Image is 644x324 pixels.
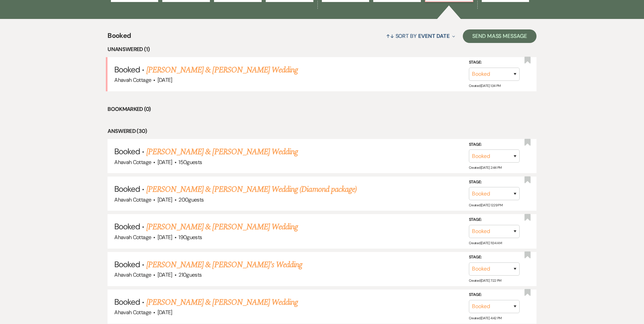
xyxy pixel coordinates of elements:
[114,297,140,307] span: Booked
[469,291,520,299] label: Stage:
[108,45,536,54] li: Unanswered (1)
[114,159,151,166] span: Ahavah Cottage
[158,196,172,203] span: [DATE]
[108,30,131,45] span: Booked
[178,196,204,203] span: 200 guests
[158,76,172,84] span: [DATE]
[469,316,502,320] span: Created: [DATE] 4:42 PM
[146,221,298,233] a: [PERSON_NAME] & [PERSON_NAME] Wedding
[146,296,298,308] a: [PERSON_NAME] & [PERSON_NAME] Wedding
[114,259,140,270] span: Booked
[108,127,536,136] li: Answered (30)
[114,76,151,84] span: Ahavah Cottage
[178,159,202,166] span: 150 guests
[178,234,202,241] span: 190 guests
[383,27,458,45] button: Sort By Event Date
[469,179,520,186] label: Stage:
[158,234,172,241] span: [DATE]
[114,184,140,194] span: Booked
[469,84,501,88] span: Created: [DATE] 1:34 PM
[469,59,520,66] label: Stage:
[146,64,298,76] a: [PERSON_NAME] & [PERSON_NAME] Wedding
[146,259,303,271] a: [PERSON_NAME] & [PERSON_NAME]'s Wedding
[158,309,172,316] span: [DATE]
[108,105,536,114] li: Bookmarked (0)
[178,271,201,278] span: 210 guests
[114,64,140,75] span: Booked
[463,29,536,43] button: Send Mass Message
[114,196,151,203] span: Ahavah Cottage
[114,234,151,241] span: Ahavah Cottage
[469,241,502,245] span: Created: [DATE] 11:34 AM
[114,146,140,157] span: Booked
[114,271,151,278] span: Ahavah Cottage
[469,216,520,224] label: Stage:
[469,141,520,148] label: Stage:
[469,278,501,283] span: Created: [DATE] 7:22 PM
[146,183,357,195] a: [PERSON_NAME] & [PERSON_NAME] Wedding (Diamond package)
[469,254,520,261] label: Stage:
[114,309,151,316] span: Ahavah Cottage
[114,221,140,232] span: Booked
[386,32,394,40] span: ↑↓
[469,203,502,207] span: Created: [DATE] 12:29 PM
[158,271,172,278] span: [DATE]
[469,165,502,170] span: Created: [DATE] 2:44 PM
[146,146,298,158] a: [PERSON_NAME] & [PERSON_NAME] Wedding
[158,159,172,166] span: [DATE]
[418,32,450,40] span: Event Date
